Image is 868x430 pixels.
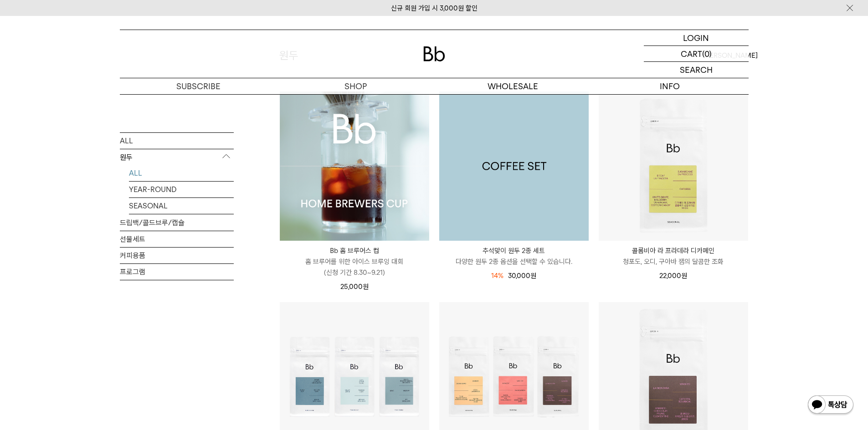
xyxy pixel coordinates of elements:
[530,272,536,280] span: 원
[120,149,234,165] p: 원두
[120,214,234,230] a: 드립백/콜드브루/캡슐
[280,245,429,278] a: Bb 홈 브루어스 컵 홈 브루어를 위한 아이스 브루잉 대회(신청 기간 8.30~9.21)
[681,46,702,61] p: CART
[599,91,748,241] img: 콜롬비아 라 프라데라 디카페인
[644,30,749,46] a: LOGIN
[129,197,234,213] a: SEASONAL
[280,256,429,278] p: 홈 브루어를 위한 아이스 브루잉 대회 (신청 기간 8.30~9.21)
[120,247,234,263] a: 커피용품
[120,78,277,94] a: SUBSCRIBE
[491,270,503,281] div: 14%
[340,283,369,291] span: 25,000
[439,245,589,267] a: 추석맞이 원두 2종 세트 다양한 원두 2종 옵션을 선택할 수 있습니다.
[508,272,536,280] span: 30,000
[702,46,712,61] p: (0)
[439,245,589,256] p: 추석맞이 원두 2종 세트
[280,91,429,241] img: Bb 홈 브루어스 컵
[681,272,687,280] span: 원
[120,263,234,279] a: 프로그램
[277,78,434,94] a: SHOP
[599,245,748,256] p: 콜롬비아 라 프라데라 디카페인
[439,91,589,241] a: 추석맞이 원두 2종 세트
[391,4,478,12] a: 신규 회원 가입 시 3,000원 할인
[280,245,429,256] p: Bb 홈 브루어스 컵
[120,231,234,247] a: 선물세트
[129,165,234,181] a: ALL
[659,272,687,280] span: 22,000
[439,256,589,267] p: 다양한 원두 2종 옵션을 선택할 수 있습니다.
[129,181,234,197] a: YEAR-ROUND
[683,30,709,46] p: LOGIN
[599,245,748,267] a: 콜롬비아 라 프라데라 디카페인 청포도, 오디, 구아바 잼의 달콤한 조화
[120,132,234,148] a: ALL
[591,78,749,94] p: INFO
[423,46,445,61] img: 로고
[599,256,748,267] p: 청포도, 오디, 구아바 잼의 달콤한 조화
[439,91,589,241] img: 1000001199_add2_013.jpg
[807,395,854,416] img: 카카오톡 채널 1:1 채팅 버튼
[680,62,713,78] p: SEARCH
[644,46,749,62] a: CART (0)
[363,283,369,291] span: 원
[434,78,591,94] p: WHOLESALE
